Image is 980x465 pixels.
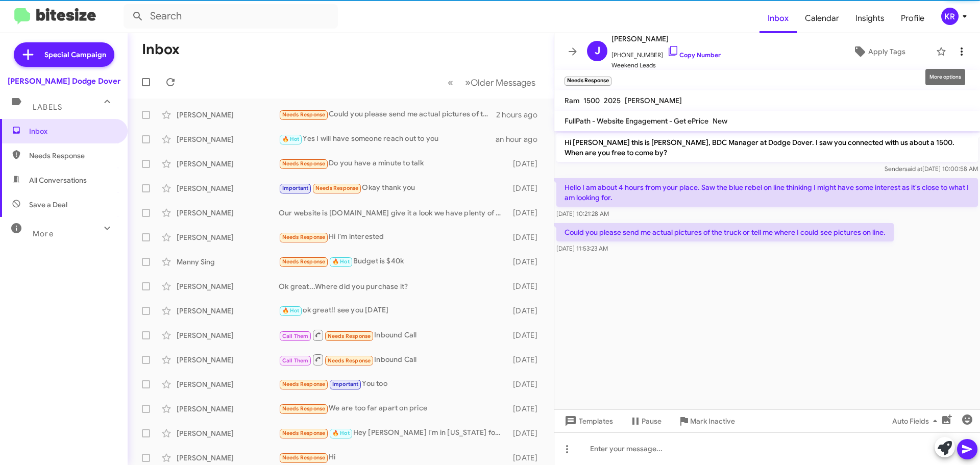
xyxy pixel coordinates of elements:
div: Hi I'm interested [279,231,508,243]
p: Could you please send me actual pictures of the truck or tell me where I could see pictures on line. [556,223,894,241]
span: Labels [33,103,62,112]
div: [DATE] [508,404,546,414]
span: 🔥 Hot [332,430,350,436]
span: Important [282,185,309,191]
span: FullPath - Website Engagement - Get ePrice [565,116,708,126]
span: [DATE] 10:21:28 AM [556,210,609,217]
div: [PERSON_NAME] [177,183,279,193]
p: Hello I am about 4 hours from your place. Saw the blue rebel on line thinking I might have some i... [556,178,978,207]
span: Needs Response [315,185,359,191]
div: [DATE] [508,330,546,340]
span: 2025 [604,96,621,105]
div: [DATE] [508,183,546,193]
span: Save a Deal [29,200,67,210]
div: [DATE] [508,428,546,438]
div: Yes I will have someone reach out to you [279,133,496,145]
span: Templates [562,412,613,430]
div: [DATE] [508,281,546,291]
span: Needs Response [282,405,326,412]
div: [PERSON_NAME] [177,379,279,389]
span: Weekend Leads [611,60,721,70]
span: Ram [565,96,579,105]
small: Needs Response [565,77,611,86]
span: » [465,76,471,89]
div: Manny Sing [177,257,279,267]
div: [PERSON_NAME] [177,159,279,169]
span: [DATE] 11:53:23 AM [556,244,608,252]
span: Call Them [282,333,309,339]
span: Call Them [282,357,309,364]
span: [PERSON_NAME] [625,96,682,105]
button: Previous [442,72,459,93]
div: Ok great...Where did you purchase it? [279,281,508,291]
span: Inbox [759,4,797,33]
div: Inbound Call [279,353,508,366]
div: [PERSON_NAME] [177,134,279,144]
a: Profile [893,4,933,33]
span: Special Campaign [44,50,106,60]
span: 🔥 Hot [332,258,350,265]
span: 🔥 Hot [282,136,300,142]
div: [DATE] [508,306,546,316]
a: Copy Number [667,51,721,59]
button: Next [459,72,542,93]
div: We are too far apart on price [279,403,508,414]
div: [DATE] [508,355,546,365]
div: [PERSON_NAME] [177,208,279,218]
a: Special Campaign [14,42,114,67]
div: [PERSON_NAME] [177,110,279,120]
button: Mark Inactive [670,412,743,430]
span: Needs Response [282,111,326,118]
span: Inbox [29,126,116,136]
span: Needs Response [282,234,326,240]
div: ok great!! see you [DATE] [279,305,508,316]
span: Needs Response [282,430,326,436]
p: Hi [PERSON_NAME] this is [PERSON_NAME], BDC Manager at Dodge Dover. I saw you connected with us a... [556,133,978,162]
span: Needs Response [282,258,326,265]
div: [DATE] [508,159,546,169]
div: Budget is $40k [279,256,508,267]
div: [PERSON_NAME] [177,355,279,365]
span: Sender [DATE] 10:00:58 AM [885,165,978,173]
div: [PERSON_NAME] [177,330,279,340]
div: Do you have a minute to talk [279,158,508,169]
span: More [33,229,54,238]
span: J [595,43,600,59]
span: All Conversations [29,175,87,185]
div: [DATE] [508,257,546,267]
div: [PERSON_NAME] [177,428,279,438]
div: Inbound Call [279,329,508,341]
span: Important [332,381,359,387]
a: Insights [847,4,893,33]
span: Auto Fields [892,412,941,430]
h1: Inbox [142,41,180,58]
button: Pause [621,412,670,430]
span: Needs Response [282,454,326,461]
div: Could you please send me actual pictures of the truck or tell me where I could see pictures on line. [279,109,496,120]
div: [PERSON_NAME] Dodge Dover [8,76,120,86]
span: Apply Tags [868,42,905,61]
span: Needs Response [328,357,371,364]
span: 1500 [583,96,600,105]
button: KR [933,8,969,25]
nav: Page navigation example [442,72,542,93]
div: 2 hours ago [496,110,546,120]
span: Calendar [797,4,847,33]
span: « [448,76,453,89]
input: Search [124,4,338,29]
span: Needs Response [328,333,371,339]
div: [DATE] [508,232,546,242]
button: Templates [554,412,621,430]
span: Needs Response [282,160,326,167]
span: said at [904,165,922,173]
div: [PERSON_NAME] [177,306,279,316]
div: [PERSON_NAME] [177,232,279,242]
div: [PERSON_NAME] [177,281,279,291]
span: Older Messages [471,77,535,88]
div: KR [941,8,959,25]
button: Auto Fields [884,412,949,430]
span: Needs Response [282,381,326,387]
div: [DATE] [508,379,546,389]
